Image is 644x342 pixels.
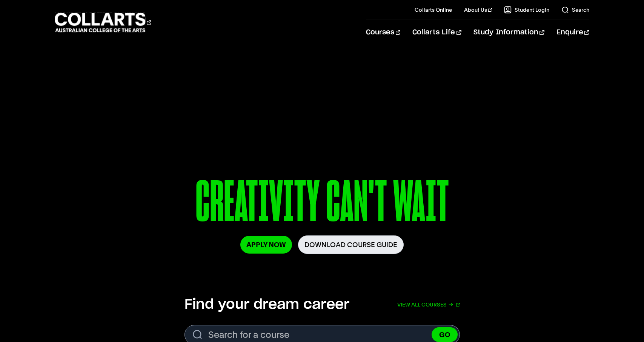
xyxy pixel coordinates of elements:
a: Search [561,6,589,14]
a: View all courses [397,296,460,313]
a: Download Course Guide [298,235,404,254]
a: Apply Now [240,236,292,254]
a: Collarts Online [415,6,452,14]
a: Enquire [556,20,589,45]
h2: Find your dream career [184,296,349,313]
a: Courses [366,20,400,45]
div: Go to homepage [55,12,151,33]
button: GO [432,327,458,342]
a: About Us [464,6,492,14]
a: Study Information [473,20,544,45]
a: Student Login [504,6,549,14]
a: Collarts Life [412,20,461,45]
p: CREATIVITY CAN'T WAIT [105,173,539,235]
